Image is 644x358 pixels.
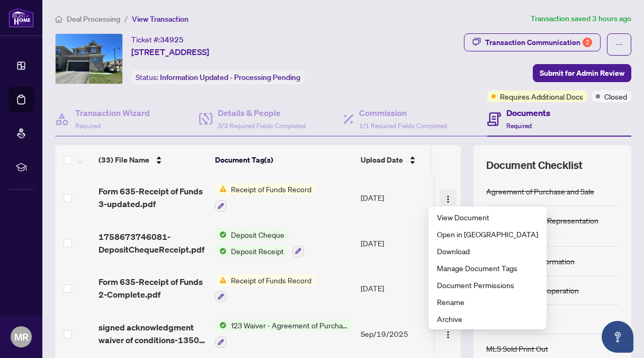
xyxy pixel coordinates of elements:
[99,321,207,346] span: signed acknowledgment waiver of conditions-1350 Lobelia Cres_[DATE] 21_12_55 1.pdf
[215,245,227,257] img: Status Icon
[227,274,316,286] span: Receipt of Funds Record
[215,229,304,257] button: Status IconDeposit ChequeStatus IconDeposit Receipt
[215,183,316,212] button: Status IconReceipt of Funds Record
[440,189,457,206] button: Logo
[99,230,207,256] span: 1758673746081-DepositChequeReceipt.pdf
[356,311,431,356] td: Sep/19/2025
[227,229,289,240] span: Deposit Cheque
[160,35,184,44] span: 34925
[215,229,227,240] img: Status Icon
[215,319,227,331] img: Status Icon
[67,14,120,24] span: Deal Processing
[218,106,306,119] h4: Details & People
[444,330,452,339] img: Logo
[506,122,532,130] span: Required
[131,46,209,58] span: [STREET_ADDRESS]
[486,343,548,354] div: MLS Sold Print Out
[211,145,356,175] th: Document Tag(s)
[440,325,457,342] button: Logo
[356,266,431,311] td: [DATE]
[533,64,631,82] button: Submit for Admin Review
[437,211,538,223] span: View Document
[444,195,452,203] img: Logo
[75,122,101,130] span: Required
[486,214,619,238] div: Buyer Designated Representation Agreement
[464,33,601,51] button: Transaction Communication2
[615,41,623,48] span: ellipsis
[215,319,352,348] button: Status Icon123 Waiver - Agreement of Purchase and Sale
[124,13,128,25] li: /
[55,15,62,23] span: home
[227,245,288,257] span: Deposit Receipt
[604,91,627,102] span: Closed
[500,91,583,102] span: Requires Additional Docs
[356,175,431,220] td: [DATE]
[215,183,227,195] img: Status Icon
[99,154,149,166] span: (33) File Name
[94,145,211,175] th: (33) File Name
[75,106,150,119] h4: Transaction Wizard
[160,73,300,82] span: Information Updated - Processing Pending
[486,158,583,173] span: Document Checklist
[56,34,122,84] img: IMG-W12139760_1.jpg
[227,319,352,331] span: 123 Waiver - Agreement of Purchase and Sale
[437,279,538,291] span: Document Permissions
[131,70,305,84] div: Status:
[99,185,207,210] span: Form 635-Receipt of Funds 3-updated.pdf
[215,274,316,303] button: Status IconReceipt of Funds Record
[431,145,521,175] th: Status
[485,34,592,51] div: Transaction Communication
[215,274,227,286] img: Status Icon
[540,65,624,82] span: Submit for Admin Review
[506,106,550,119] h4: Documents
[437,296,538,308] span: Rename
[359,122,447,130] span: 1/1 Required Fields Completed
[361,154,403,166] span: Upload Date
[437,262,538,274] span: Manage Document Tags
[8,8,34,28] img: logo
[531,13,631,25] article: Transaction saved 3 hours ago
[132,14,189,24] span: View Transaction
[359,106,447,119] h4: Commission
[437,228,538,240] span: Open in [GEOGRAPHIC_DATA]
[356,145,431,175] th: Upload Date
[356,220,431,266] td: [DATE]
[486,185,594,197] div: Agreement of Purchase and Sale
[437,245,538,257] span: Download
[437,313,538,325] span: Archive
[602,321,633,353] button: Open asap
[583,38,592,47] div: 2
[227,183,316,195] span: Receipt of Funds Record
[99,275,207,301] span: Form 635-Receipt of Funds 2-Complete.pdf
[131,33,184,46] div: Ticket #:
[14,329,29,344] span: MR
[218,122,306,130] span: 3/3 Required Fields Completed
